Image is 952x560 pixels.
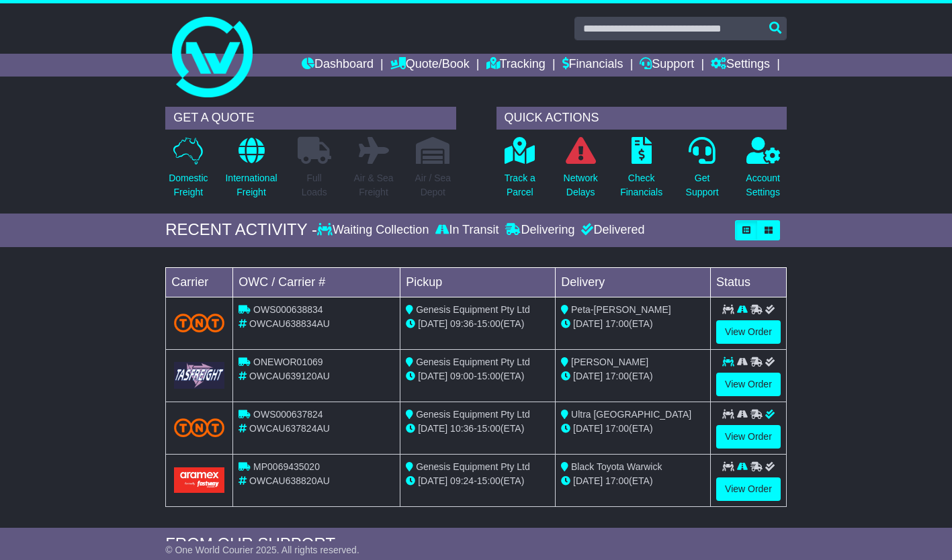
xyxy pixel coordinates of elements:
[418,475,447,486] span: [DATE]
[225,171,277,199] p: International Freight
[165,107,456,130] div: GET A QUOTE
[249,423,330,434] span: OWCAU637824AU
[450,423,474,434] span: 10:36
[711,54,770,77] a: Settings
[174,418,224,436] img: TNT_Domestic.png
[253,409,323,420] span: OWS000637824
[418,423,447,434] span: [DATE]
[716,477,781,501] a: View Order
[486,54,546,77] a: Tracking
[416,461,530,472] span: Genesis Equipment Pty Ltd
[573,475,603,486] span: [DATE]
[620,171,662,199] p: Check Financials
[166,267,233,297] td: Carrier
[561,369,705,383] div: (ETA)
[406,474,550,488] div: - (ETA)
[450,475,474,486] span: 09:24
[561,317,705,331] div: (ETA)
[302,54,374,77] a: Dashboard
[605,371,629,381] span: 17:00
[432,223,502,238] div: In Transit
[450,318,474,329] span: 09:36
[249,475,330,486] span: OWCAU638820AU
[418,371,447,381] span: [DATE]
[496,107,787,130] div: QUICK ACTIONS
[571,304,671,315] span: Peta-[PERSON_NAME]
[571,409,691,420] span: Ultra [GEOGRAPHIC_DATA]
[563,136,599,207] a: NetworkDelays
[716,320,781,344] a: View Order
[685,136,720,207] a: GetSupport
[253,304,323,315] span: OWS000638834
[406,317,550,331] div: - (ETA)
[233,267,400,297] td: OWC / Carrier #
[298,171,331,199] p: Full Loads
[317,223,432,238] div: Waiting Collection
[418,318,447,329] span: [DATE]
[556,267,711,297] td: Delivery
[224,136,277,207] a: InternationalFreight
[450,371,474,381] span: 09:00
[505,171,535,199] p: Track a Parcel
[578,223,644,238] div: Delivered
[619,136,663,207] a: CheckFinancials
[573,371,603,381] span: [DATE]
[477,371,501,381] span: 15:00
[174,314,224,332] img: TNT_Domestic.png
[416,357,530,367] span: Genesis Equipment Pty Ltd
[504,136,536,207] a: Track aParcel
[573,318,603,329] span: [DATE]
[564,171,598,199] p: Network Delays
[168,136,208,207] a: DomesticFreight
[686,171,719,199] p: Get Support
[561,474,705,488] div: (ETA)
[400,267,556,297] td: Pickup
[174,362,224,388] img: GetCarrierServiceLogo
[253,461,320,472] span: MP0069435020
[390,54,470,77] a: Quote/Book
[253,357,322,367] span: ONEWOR01069
[415,171,451,199] p: Air / Sea Depot
[249,318,330,329] span: OWCAU638834AU
[353,171,393,199] p: Air & Sea Freight
[477,423,501,434] span: 15:00
[416,409,530,420] span: Genesis Equipment Pty Ltd
[406,422,550,436] div: - (ETA)
[746,171,780,199] p: Account Settings
[640,54,694,77] a: Support
[249,371,330,381] span: OWCAU639120AU
[745,136,781,207] a: AccountSettings
[502,223,578,238] div: Delivering
[711,267,787,297] td: Status
[174,467,224,492] img: Aramex.png
[571,357,648,367] span: [PERSON_NAME]
[716,425,781,449] a: View Order
[416,304,530,315] span: Genesis Equipment Pty Ltd
[561,422,705,436] div: (ETA)
[571,461,662,472] span: Black Toyota Warwick
[716,373,781,396] a: View Order
[169,171,208,199] p: Domestic Freight
[477,475,501,486] span: 15:00
[605,318,629,329] span: 17:00
[477,318,501,329] span: 15:00
[605,475,629,486] span: 17:00
[165,545,359,555] span: © One World Courier 2025. All rights reserved.
[165,534,787,554] div: FROM OUR SUPPORT
[573,423,603,434] span: [DATE]
[562,54,623,77] a: Financials
[605,423,629,434] span: 17:00
[165,220,317,240] div: RECENT ACTIVITY -
[406,369,550,383] div: - (ETA)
